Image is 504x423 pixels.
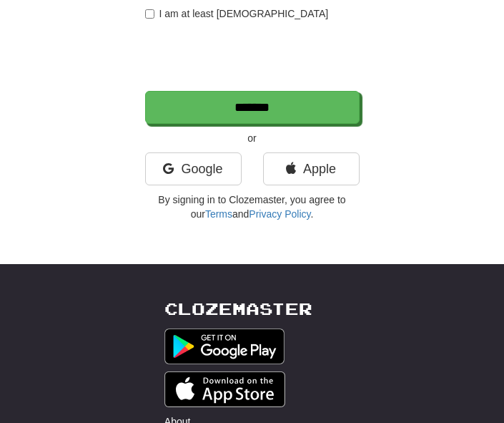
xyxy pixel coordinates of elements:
p: or [145,131,360,145]
p: By signing in to Clozemaster, you agree to our and . [145,193,360,221]
iframe: reCAPTCHA [145,28,362,84]
a: Clozemaster [164,300,312,318]
a: Terms [205,208,232,220]
a: Privacy Policy [249,208,310,220]
a: Apple [263,152,360,185]
a: Google [145,152,242,185]
img: Get it on App Store [164,371,285,407]
input: I am at least [DEMOGRAPHIC_DATA] [145,9,154,19]
label: I am at least [DEMOGRAPHIC_DATA] [145,6,329,21]
img: Get it on Google Play [164,329,285,364]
